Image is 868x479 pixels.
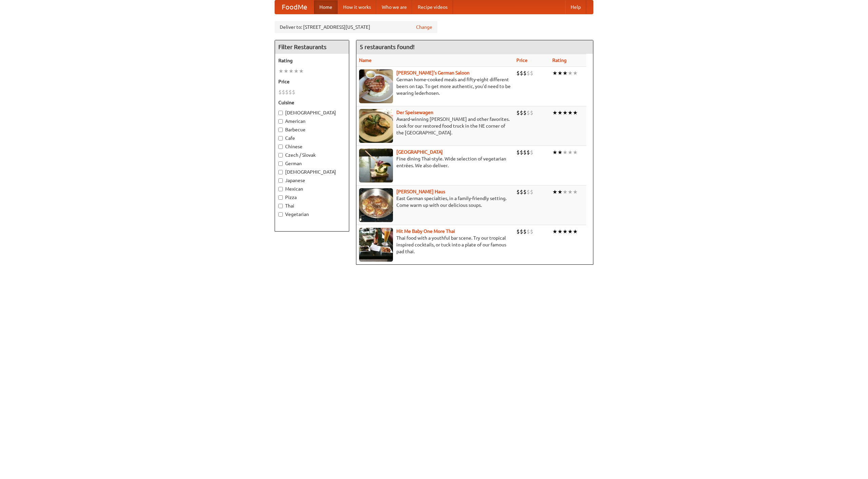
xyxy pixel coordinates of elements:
label: American [278,118,346,125]
img: speisewagen.jpg [359,109,393,143]
label: Barbecue [278,126,346,133]
p: Thai food with a youthful bar scene. Try our tropical inspired cocktails, or tuck into a plate of... [359,235,511,255]
a: Hit Me Baby One More Thai [396,228,455,234]
label: [DEMOGRAPHIC_DATA] [278,169,346,175]
li: $ [530,109,533,116]
li: $ [516,188,520,196]
input: Cafe [278,136,283,140]
a: Rating [552,58,567,63]
input: Mexican [278,187,283,191]
input: Barbecue [278,128,283,132]
li: $ [520,69,523,77]
input: Chinese [278,145,283,149]
li: ★ [568,188,573,196]
label: Thai [278,202,346,209]
li: ★ [573,188,578,196]
input: American [278,119,283,124]
li: $ [527,149,530,156]
li: ★ [289,67,294,75]
li: $ [523,149,527,156]
li: ★ [552,228,557,235]
input: Vegetarian [278,212,283,217]
li: ★ [557,149,563,156]
label: Vegetarian [278,211,346,218]
li: $ [516,149,520,156]
li: $ [530,149,533,156]
b: [GEOGRAPHIC_DATA] [396,149,443,155]
img: esthers.jpg [359,69,393,103]
img: kohlhaus.jpg [359,188,393,222]
li: ★ [557,69,563,77]
li: $ [520,228,523,235]
li: $ [530,228,533,235]
li: ★ [573,228,578,235]
label: German [278,160,346,167]
h5: Cuisine [278,99,346,106]
li: ★ [557,109,563,116]
a: Home [314,0,338,14]
input: Japanese [278,178,283,183]
li: ★ [552,109,557,116]
input: [DEMOGRAPHIC_DATA] [278,170,283,174]
a: Price [516,58,528,63]
li: $ [516,69,520,77]
li: ★ [573,149,578,156]
h5: Price [278,78,346,85]
p: Fine dining Thai-style. Wide selection of vegetarian entrées. We also deliver. [359,155,511,169]
li: ★ [283,67,289,75]
a: Der Speisewagen [396,110,433,115]
li: ★ [573,109,578,116]
a: How it works [338,0,376,14]
input: Czech / Slovak [278,153,283,157]
li: $ [520,149,523,156]
li: ★ [552,149,557,156]
a: Who we are [376,0,412,14]
li: $ [527,109,530,116]
label: Pizza [278,194,346,201]
li: ★ [563,188,568,196]
input: Pizza [278,195,283,200]
li: ★ [563,69,568,77]
li: ★ [563,109,568,116]
a: Name [359,58,372,63]
a: Recipe videos [412,0,453,14]
li: $ [285,88,289,96]
a: [PERSON_NAME]'s German Saloon [396,70,470,75]
li: ★ [573,69,578,77]
li: $ [292,88,295,96]
li: $ [289,88,292,96]
a: Change [416,24,432,30]
a: Help [565,0,586,14]
li: $ [523,228,527,235]
li: $ [282,88,285,96]
div: Deliver to: [STREET_ADDRESS][US_STATE] [275,21,437,33]
li: ★ [563,228,568,235]
li: $ [516,228,520,235]
li: ★ [568,228,573,235]
label: Mexican [278,186,346,192]
a: [PERSON_NAME] Haus [396,189,445,194]
input: German [278,161,283,166]
li: ★ [557,228,563,235]
label: Chinese [278,143,346,150]
li: $ [527,188,530,196]
li: ★ [557,188,563,196]
ng-pluralize: 5 restaurants found! [360,44,415,50]
img: satay.jpg [359,149,393,182]
li: $ [523,188,527,196]
label: Cafe [278,135,346,141]
h5: Rating [278,57,346,64]
li: ★ [294,67,299,75]
li: $ [527,69,530,77]
li: $ [520,188,523,196]
p: German home-cooked meals and fifty-eight different beers on tap. To get more authentic, you'd nee... [359,76,511,96]
li: $ [523,109,527,116]
p: East German specialties, in a family-friendly setting. Come warm up with our delicious soups. [359,195,511,209]
li: $ [516,109,520,116]
li: $ [530,188,533,196]
input: [DEMOGRAPHIC_DATA] [278,111,283,115]
li: ★ [563,149,568,156]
